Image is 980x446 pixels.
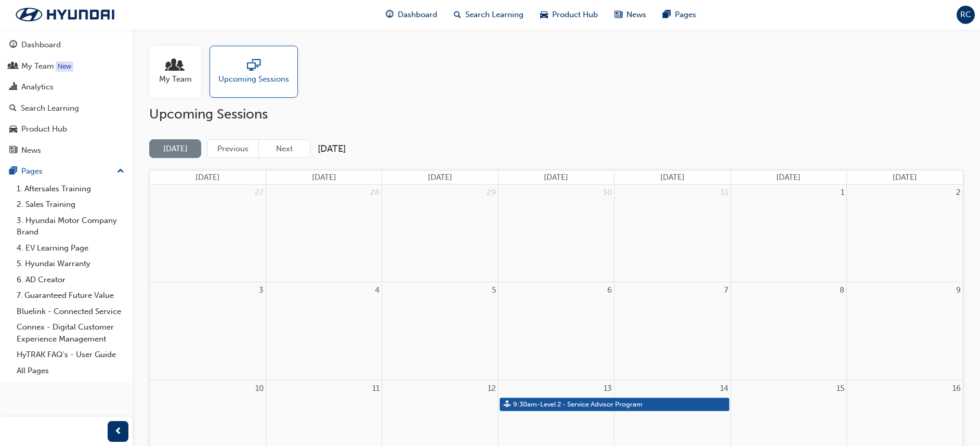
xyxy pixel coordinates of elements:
a: Wednesday [542,170,570,185]
a: July 30, 2025 [600,185,614,201]
span: [DATE] [312,173,336,182]
a: 5. Hyundai Warranty [12,256,128,272]
span: [DATE] [893,173,917,182]
a: August 1, 2025 [839,185,846,201]
span: News [626,9,646,21]
a: August 12, 2025 [486,381,498,397]
a: Analytics [4,77,128,97]
button: Previous [207,139,259,159]
td: August 9, 2025 [847,282,963,381]
span: pages-icon [9,167,17,176]
span: 9:30am - Level 2 - Service Advisor Program [513,398,643,411]
span: Dashboard [398,9,437,21]
a: Saturday [891,170,919,185]
a: 7. Guaranteed Future Value [12,287,128,304]
a: August 6, 2025 [605,282,614,298]
a: August 8, 2025 [838,282,846,298]
a: August 9, 2025 [954,282,963,298]
button: Pages [4,162,128,181]
span: chart-icon [9,83,17,92]
a: August 5, 2025 [490,282,498,298]
td: July 27, 2025 [150,185,266,282]
a: Search Learning [4,99,128,118]
a: August 13, 2025 [602,381,614,397]
button: DashboardMy TeamAnalyticsSearch LearningProduct HubNews [4,33,128,162]
a: My Team [4,57,128,76]
a: August 3, 2025 [257,282,266,298]
a: August 16, 2025 [950,381,963,397]
span: Pages [675,9,696,21]
a: pages-iconPages [655,4,704,25]
a: All Pages [12,363,128,379]
div: Pages [21,165,43,177]
a: Sunday [193,170,222,185]
a: July 27, 2025 [253,185,266,201]
a: 1. Aftersales Training [12,181,128,197]
span: Upcoming Sessions [218,73,289,85]
a: August 4, 2025 [373,282,382,298]
a: Dashboard [4,35,128,55]
a: Monday [310,170,338,185]
span: people-icon [168,59,182,73]
div: Product Hub [21,123,67,135]
td: August 4, 2025 [266,282,382,381]
a: August 15, 2025 [834,381,846,397]
span: [DATE] [776,173,801,182]
a: August 14, 2025 [718,381,730,397]
td: August 5, 2025 [382,282,498,381]
td: August 2, 2025 [847,185,963,282]
a: July 29, 2025 [485,185,498,201]
span: search-icon [9,104,17,113]
span: sessionType_ONLINE_URL-icon [247,59,260,73]
div: My Team [21,60,54,72]
span: [DATE] [660,173,685,182]
span: car-icon [540,8,548,21]
a: August 7, 2025 [722,282,730,298]
td: July 28, 2025 [266,185,382,282]
span: My Team [159,73,192,85]
td: August 1, 2025 [730,185,846,282]
span: [DATE] [195,173,220,182]
a: car-iconProduct Hub [532,4,606,25]
td: July 31, 2025 [615,185,730,282]
span: RC [960,9,971,21]
a: guage-iconDashboard [377,4,446,25]
a: Friday [774,170,803,185]
span: sessionType_FACE_TO_FACE-icon [504,398,511,411]
iframe: Intercom live chat [945,411,970,436]
span: guage-icon [9,41,17,50]
div: Dashboard [21,39,61,51]
a: Bluelink - Connected Service [12,304,128,320]
td: August 7, 2025 [615,282,730,381]
div: Analytics [21,81,54,93]
a: August 11, 2025 [370,381,382,397]
a: 4. EV Learning Page [12,240,128,256]
span: Search Learning [465,9,524,21]
span: up-icon [117,165,124,178]
a: 3. Hyundai Motor Company Brand [12,213,128,240]
div: Tooltip anchor [56,61,73,72]
a: July 31, 2025 [718,185,730,201]
div: News [21,145,41,156]
td: August 6, 2025 [498,282,614,381]
span: prev-icon [114,425,122,438]
a: Product Hub [4,120,128,139]
span: people-icon [9,62,17,71]
span: [DATE] [544,173,568,182]
div: Search Learning [21,102,79,114]
td: August 8, 2025 [730,282,846,381]
a: News [4,141,128,160]
a: HyTRAK FAQ's - User Guide [12,347,128,363]
span: news-icon [9,146,17,155]
span: search-icon [454,8,461,21]
a: news-iconNews [606,4,655,25]
h2: [DATE] [318,143,346,155]
a: Connex - Digital Customer Experience Management [12,319,128,347]
a: My Team [149,46,210,98]
button: RC [957,6,975,24]
td: July 30, 2025 [498,185,614,282]
span: guage-icon [386,8,394,21]
span: [DATE] [428,173,452,182]
span: car-icon [9,125,17,134]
